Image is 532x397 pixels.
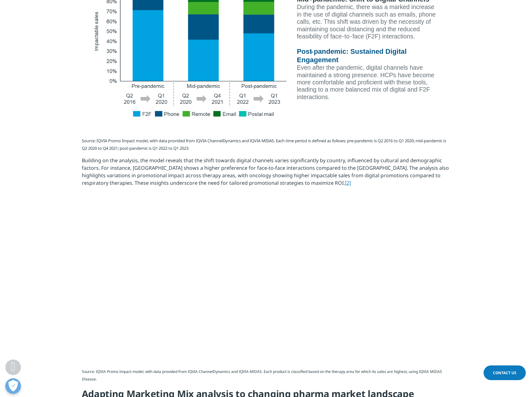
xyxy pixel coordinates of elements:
p: Source: IQVIA Promo Impact model, with data provided from IQVIA ChannelDynamics and IQVIA MIDAS. ... [82,137,450,157]
p: Source: IQVIA Promo Impact model, with data provided from IQVIA ChannelDynamics and IQVIA MIDAS. ... [82,368,450,388]
a: [2] [345,179,351,186]
p: Building on the analysis, the model reveals that the shift towards digital channels varies signif... [82,157,450,191]
button: Open Preferences [5,378,21,394]
a: Contact Us [484,365,526,380]
span: Contact Us [493,370,516,375]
